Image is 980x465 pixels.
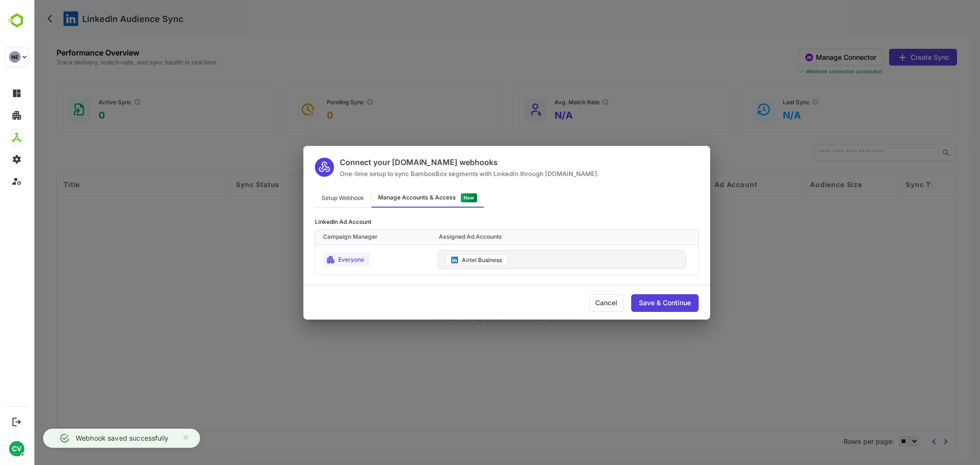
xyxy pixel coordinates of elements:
[405,234,657,241] div: Assigned Ad Accounts
[9,51,21,63] div: NE
[9,441,24,456] div: CV
[605,299,657,306] div: Save & Continue
[10,415,23,428] button: Logout
[306,157,566,167] div: Connect your [DOMAIN_NAME] webhooks
[290,234,398,241] div: Campaign Manager
[428,257,468,263] div: Airtel Business
[5,11,29,30] img: BambooboxLogoMark.f1c84d78b4c51b1a7b5f700c9845e183.svg
[556,294,590,312] div: Cancel
[42,432,135,444] div: Webhook saved successfully
[345,195,423,200] div: Manage Accounts & Access
[281,219,338,225] div: LinkedIn Ad Account
[306,170,566,177] div: One-time setup to sync BambooBox segments with LinkedIn through [DOMAIN_NAME].
[281,189,337,208] div: Setup Webhook
[143,429,163,447] button: close
[305,257,331,263] div: Everyone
